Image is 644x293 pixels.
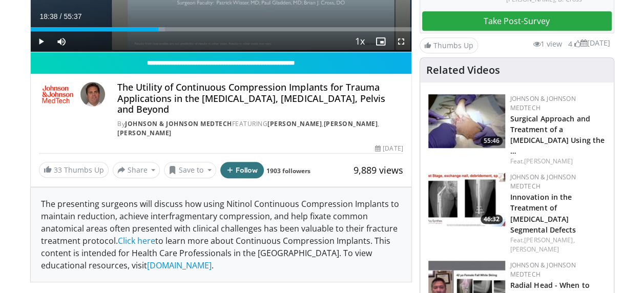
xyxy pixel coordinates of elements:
div: Feat. [510,157,606,166]
span: 9,889 views [354,164,403,176]
button: Playback Rate [350,31,370,52]
a: [PERSON_NAME] [524,157,573,165]
img: 680417f9-8db9-4d12-83e7-1cce226b0ea9.150x105_q85_crop-smart_upscale.jpg [428,173,505,226]
a: Johnson & Johnson MedTech [510,261,576,279]
div: Feat. [510,236,606,254]
button: Follow [220,162,264,178]
div: [DATE] [375,144,403,153]
a: Click here [118,235,155,246]
a: 46:32 [428,173,505,226]
button: Mute [51,31,72,52]
h4: Related Videos [426,64,500,76]
img: 805b9a89-5d7d-423e-8d70-eacb6b585202.150x105_q85_crop-smart_upscale.jpg [428,94,505,148]
a: Johnson & Johnson MedTech [510,173,576,191]
img: Johnson & Johnson MedTech [39,82,77,107]
span: / [60,12,62,20]
span: 55:46 [481,136,503,145]
button: Fullscreen [391,31,411,52]
a: [PERSON_NAME] [117,129,172,137]
span: 18:38 [40,12,58,20]
a: [PERSON_NAME] [510,245,559,254]
a: [PERSON_NAME], [524,236,574,244]
a: Johnson & Johnson MedTech [125,119,232,128]
button: Save to [164,162,216,178]
a: [PERSON_NAME] [267,119,322,128]
h4: The Utility of Continuous Compression Implants for Trauma Applications in the [MEDICAL_DATA], [ME... [117,82,403,115]
span: 55:37 [64,12,81,20]
li: [DATE] [580,37,610,49]
a: [DOMAIN_NAME] [147,260,212,271]
div: By FEATURING , , [117,119,403,138]
li: 1 view [533,38,562,50]
a: 55:46 [428,94,505,148]
img: Avatar [80,82,105,107]
a: [PERSON_NAME] [323,119,378,128]
a: 33 Thumbs Up [39,162,109,178]
span: 46:32 [481,215,503,224]
a: Take Post-Survey [422,11,612,31]
button: Share [113,162,160,178]
div: The presenting surgeons will discuss how using Nitinol Continuous Compression Implants to maintai... [31,187,411,282]
a: Johnson & Johnson MedTech [510,94,576,112]
a: Surgical Approach and Treatment of a [MEDICAL_DATA] Using the … [510,114,605,156]
span: 33 [54,165,62,175]
button: Play [31,31,51,52]
a: Innovation in the Treatment of [MEDICAL_DATA] Segmental Defects [510,192,576,234]
button: Enable picture-in-picture mode [370,31,391,52]
a: 1903 followers [266,166,310,175]
span: 4 [568,39,572,49]
a: Thumbs Up [420,37,478,53]
div: Progress Bar [31,27,411,31]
